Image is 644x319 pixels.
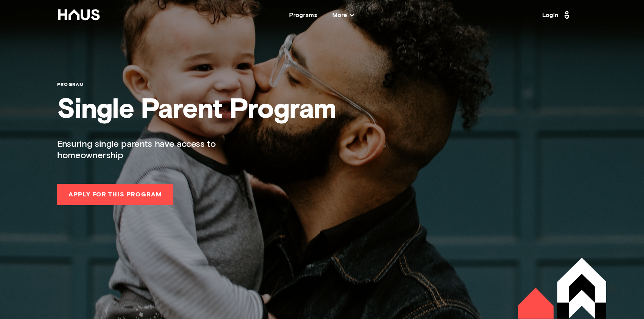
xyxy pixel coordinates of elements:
h1: Single Parent Program [57,95,587,125]
button: Apply for this Program [57,184,173,205]
img: houses-logo [480,258,644,319]
h3: program [57,82,587,88]
a: Login [542,9,572,21]
a: Programs [289,12,317,18]
p: Ensuring single parents have access to homeownership [57,138,277,161]
span: More [332,12,354,18]
a: Apply for this Program [57,189,173,199]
